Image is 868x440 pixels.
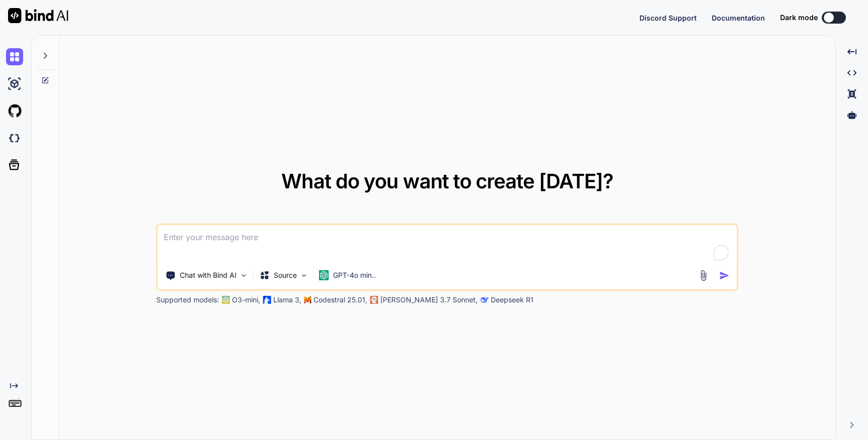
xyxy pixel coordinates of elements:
img: GPT-4o mini [319,270,329,280]
img: Mistral-AI [304,296,311,303]
span: Documentation [712,14,765,22]
p: Chat with Bind AI [180,270,237,280]
img: Llama2 [263,296,271,304]
textarea: To enrich screen reader interactions, please activate Accessibility in Grammarly extension settings [158,225,737,262]
img: Bind AI [8,8,68,23]
img: GPT-4 [222,296,230,304]
img: Pick Tools [240,271,248,280]
button: Documentation [712,13,765,23]
p: Codestral 25.01, [313,295,367,305]
img: icon [719,270,730,281]
span: What do you want to create [DATE]? [281,169,613,193]
p: O3-mini, [232,295,260,305]
img: attachment [698,270,709,281]
img: claude [370,296,378,304]
span: Discord Support [639,14,697,22]
p: Supported models: [156,295,219,305]
img: chat [6,48,23,65]
p: [PERSON_NAME] 3.7 Sonnet, [380,295,478,305]
button: Discord Support [639,13,697,23]
img: Pick Models [300,271,308,280]
span: Dark mode [780,13,818,23]
img: githubLight [6,102,23,120]
p: Deepseek R1 [491,295,533,305]
img: ai-studio [6,75,23,92]
p: GPT-4o min.. [333,270,376,280]
p: Llama 3, [273,295,301,305]
img: claude [481,296,489,304]
p: Source [274,270,297,280]
img: darkCloudIdeIcon [6,130,23,147]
